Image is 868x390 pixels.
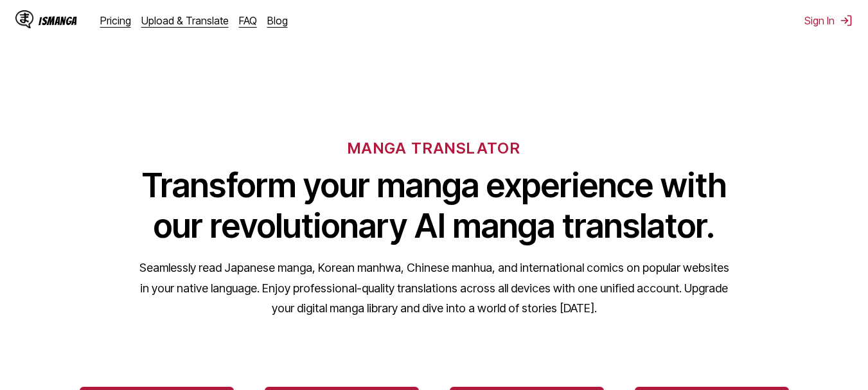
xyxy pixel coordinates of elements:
[39,15,77,27] div: IsManga
[840,14,853,27] img: Sign out
[15,10,100,31] a: IsManga LogoIsManga
[804,14,853,27] button: Sign In
[139,165,730,246] h1: Transform your manga experience with our revolutionary AI manga translator.
[267,14,288,27] a: Blog
[139,258,730,319] p: Seamlessly read Japanese manga, Korean manhwa, Chinese manhua, and international comics on popula...
[348,139,520,157] h6: MANGA TRANSLATOR
[100,14,131,27] a: Pricing
[141,14,229,27] a: Upload & Translate
[239,14,257,27] a: FAQ
[15,10,33,28] img: IsManga Logo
